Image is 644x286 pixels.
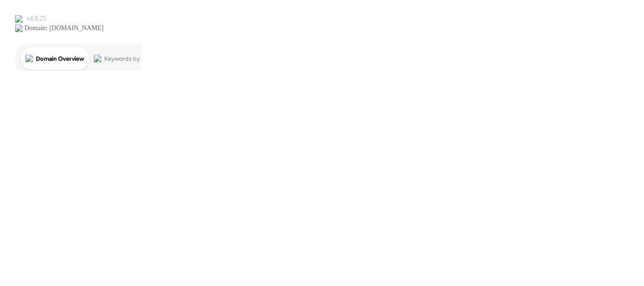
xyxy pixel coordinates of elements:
[15,25,23,32] img: website_grey.svg
[25,55,33,62] img: tab_domain_overview_orange.svg
[36,56,84,62] div: Domain Overview
[25,25,104,32] div: Domain: [DOMAIN_NAME]
[94,55,101,62] img: tab_keywords_by_traffic_grey.svg
[104,56,159,62] div: Keywords by Traffic
[26,15,46,23] div: v 4.0.25
[15,15,23,23] img: logo_orange.svg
